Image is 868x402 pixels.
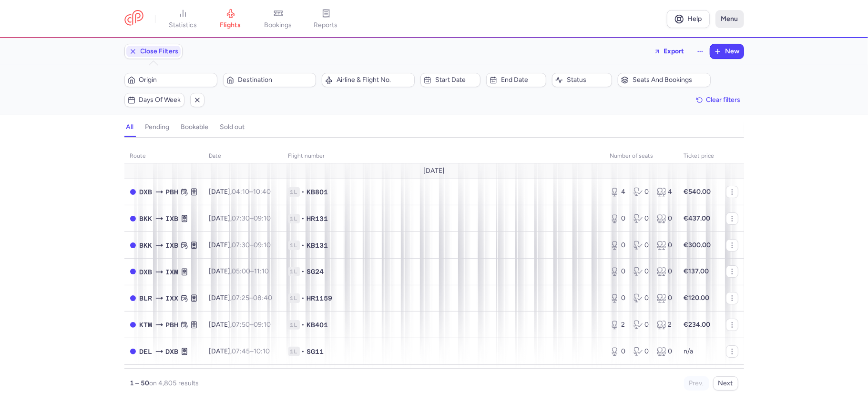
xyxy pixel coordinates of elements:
div: 0 [657,241,673,250]
div: 0 [633,267,649,276]
span: statistics [169,21,197,30]
div: 0 [633,214,649,223]
time: 07:30 [232,241,250,249]
strong: €300.00 [684,241,711,249]
span: Status [567,76,609,84]
span: 1L [288,241,300,250]
time: 10:10 [254,347,270,355]
time: 09:10 [254,241,271,249]
span: HR1159 [307,293,333,303]
span: SG11 [307,347,324,356]
span: BLR [140,293,153,303]
th: date [204,149,283,163]
span: New [725,48,740,55]
button: Status [552,73,612,87]
span: DXB [166,346,179,357]
div: 0 [657,293,673,303]
span: Start date [435,76,477,84]
span: • [302,347,305,356]
strong: €437.00 [684,214,711,222]
button: New [710,44,744,59]
span: IXM [166,267,179,277]
time: 07:45 [232,347,250,355]
span: flights [220,21,241,30]
span: • [302,267,305,276]
button: Days of week [124,93,184,107]
span: Close Filters [141,48,179,55]
span: End date [501,76,543,84]
a: flights [207,9,255,30]
span: Destination [238,76,313,84]
span: Seats and bookings [633,76,707,84]
span: [DATE], [209,294,273,302]
span: 1L [288,347,300,356]
th: number of seats [604,149,678,163]
span: BKK [140,240,153,251]
span: [DATE], [209,321,271,329]
span: 1L [288,187,300,197]
span: – [232,241,271,249]
span: IXX [166,293,179,303]
span: – [232,294,273,302]
div: 0 [610,293,626,303]
div: 0 [657,267,673,276]
div: 0 [633,187,649,197]
span: • [302,187,305,197]
span: on 4,805 results [150,379,199,387]
span: – [232,267,269,275]
span: Airline & Flight No. [337,76,411,84]
strong: €137.00 [684,267,709,275]
div: 2 [610,320,626,330]
span: Origin [139,76,214,84]
span: – [232,347,270,355]
button: Prev. [684,376,709,391]
a: bookings [255,9,302,30]
span: bookings [265,21,292,30]
h4: pending [145,123,170,131]
span: SG24 [307,267,324,276]
span: reports [314,21,338,30]
time: 09:10 [254,321,271,329]
span: • [302,320,305,330]
span: [DATE], [209,188,271,196]
time: 04:10 [232,188,250,196]
th: Flight number [283,149,604,163]
time: 05:00 [232,267,251,275]
span: n/a [684,347,694,355]
time: 09:10 [254,214,271,222]
span: KTM [140,320,153,330]
strong: €540.00 [684,188,711,196]
h4: bookable [181,123,209,131]
th: route [124,149,204,163]
div: 2 [657,320,673,330]
div: 0 [633,320,649,330]
span: IXB [166,213,179,224]
span: Clear filters [706,96,741,103]
div: 4 [657,187,673,197]
a: Help [667,10,710,28]
span: – [232,214,271,222]
a: statistics [159,9,207,30]
div: 0 [610,241,626,250]
button: Destination [223,73,316,87]
button: Airline & Flight No. [322,73,415,87]
div: 4 [610,187,626,197]
span: [DATE], [209,267,269,275]
span: 1L [288,320,300,330]
span: [DATE], [209,347,270,355]
span: [DATE] [423,167,445,175]
time: 07:25 [232,294,250,302]
span: BKK [140,213,153,224]
button: Origin [124,73,217,87]
a: CitizenPlane red outlined logo [124,10,143,28]
th: Ticket price [678,149,720,163]
a: reports [302,9,350,30]
span: – [232,188,271,196]
time: 08:40 [254,294,273,302]
time: 07:50 [232,321,250,329]
button: Close Filters [125,44,182,59]
span: KB401 [307,320,328,330]
span: HR131 [307,214,328,223]
span: PBH [166,187,179,197]
span: – [232,321,271,329]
